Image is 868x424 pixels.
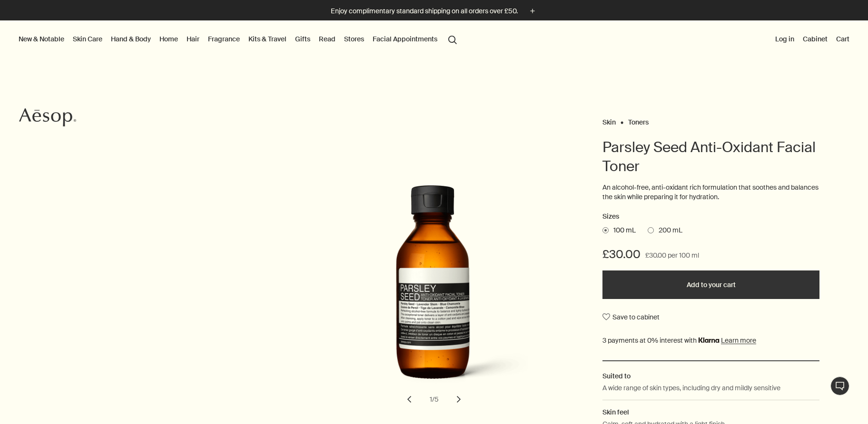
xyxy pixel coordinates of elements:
a: Skin Care [71,33,104,45]
button: Cart [834,33,851,45]
a: Fragrance [206,33,242,45]
nav: primary [17,20,461,58]
p: Enjoy complimentary standard shipping on all orders over £50. [331,6,518,16]
a: Home [158,33,180,45]
button: Enjoy complimentary standard shipping on all orders over £50. [331,6,538,17]
a: Hair [185,33,201,45]
button: Save to cabinet [602,308,660,326]
button: Log in [773,33,796,45]
button: Open search [444,30,461,48]
p: An alcohol-free, anti-oxidant rich formulation that soothes and balances the skin while preparing... [602,183,819,202]
span: 200 mL [654,226,682,235]
div: Parsley Seed Anti-Oxidant Facial Toner [289,185,579,410]
button: previous slide [399,389,420,410]
button: Live Assistance [830,376,849,395]
a: Gifts [293,33,312,45]
a: Read [317,33,337,45]
button: next slide [448,389,469,410]
button: Stores [342,33,366,45]
a: Cabinet [801,33,829,45]
span: 100 mL [609,226,636,235]
h2: Suited to [602,371,819,381]
img: Back of Parsley Seed Anti-Oxidant Facial Toner in amber glass bottle [339,185,549,398]
p: A wide range of skin types, including dry and mildly sensitive [602,383,780,393]
h1: Parsley Seed Anti-Oxidant Facial Toner [602,138,819,176]
button: Add to your cart - £30.00 [602,270,819,299]
h2: Sizes [602,211,819,222]
a: Aesop [17,106,79,132]
span: £30.00 [602,247,641,262]
span: £30.00 per 100 ml [645,250,699,261]
h2: Skin feel [602,407,819,417]
nav: supplementary [773,20,851,58]
a: Skin [602,118,616,122]
svg: Aesop [19,108,76,127]
a: Toners [628,118,649,122]
a: Kits & Travel [247,33,288,45]
button: New & Notable [17,33,66,45]
a: Facial Appointments [371,33,439,45]
a: Hand & Body [109,33,153,45]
